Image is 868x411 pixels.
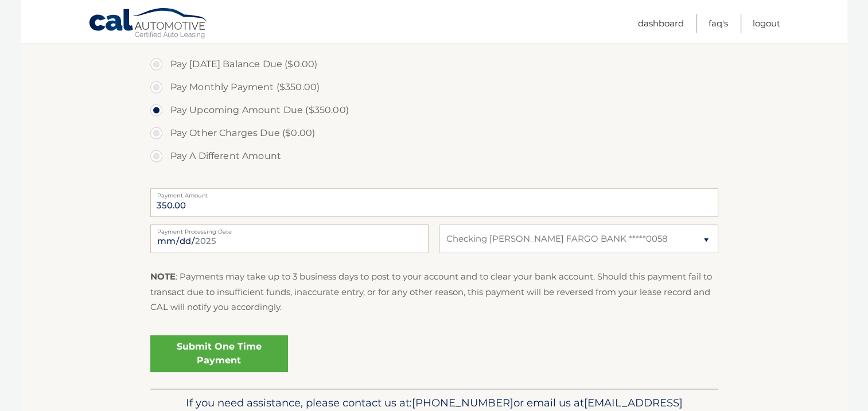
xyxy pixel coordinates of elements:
[709,14,728,33] a: FAQ's
[150,224,429,253] input: Payment Date
[150,53,718,76] label: Pay [DATE] Balance Due ($0.00)
[150,271,176,282] strong: NOTE
[150,335,288,372] a: Submit One Time Payment
[150,188,718,197] label: Payment Amount
[753,14,780,33] a: Logout
[88,7,209,41] a: Cal Automotive
[150,76,718,99] label: Pay Monthly Payment ($350.00)
[150,224,429,234] label: Payment Processing Date
[150,145,718,168] label: Pay A Different Amount
[150,122,718,145] label: Pay Other Charges Due ($0.00)
[150,269,718,315] p: : Payments may take up to 3 business days to post to your account and to clear your bank account....
[412,396,513,409] span: [PHONE_NUMBER]
[638,14,684,33] a: Dashboard
[150,188,718,217] input: Payment Amount
[150,99,718,122] label: Pay Upcoming Amount Due ($350.00)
